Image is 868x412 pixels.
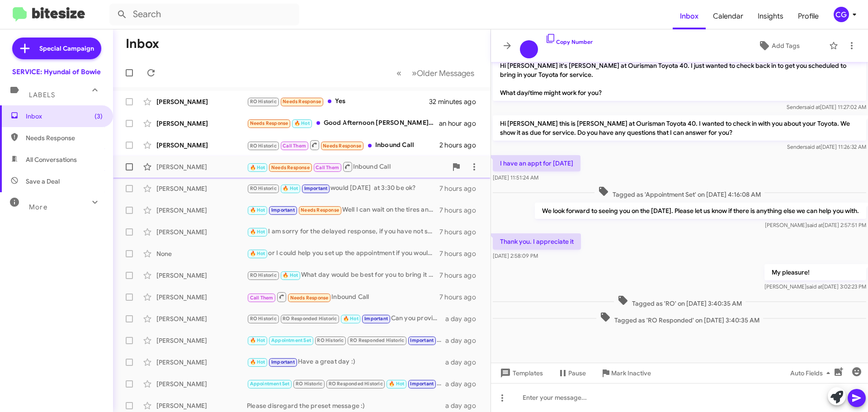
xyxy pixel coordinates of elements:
[439,206,483,215] div: 7 hours ago
[329,381,383,387] span: RO Responded Historic
[343,316,359,322] span: 🔥 Hot
[594,186,764,199] span: Tagged as 'Appointment Set' on [DATE] 4:16:08 AM
[783,365,841,381] button: Auto Fields
[156,401,247,410] div: [PERSON_NAME]
[493,57,866,101] p: Hi [PERSON_NAME] it's [PERSON_NAME] at Ourisman Toyota 40. I just wanted to check back in to get ...
[250,207,265,213] span: 🔥 Hot
[317,337,344,343] span: RO Historic
[247,227,439,237] div: I am sorry for the delayed response, if you have not scheduled I have a 9, 10, or 11 drop off for...
[439,271,483,280] div: 7 hours ago
[247,270,439,280] div: What day would be best for you to bring it back in?
[250,165,265,170] span: 🔥 Hot
[596,312,763,325] span: Tagged as 'RO Responded' on [DATE] 3:40:35 AM
[772,38,800,54] span: Add Tags
[247,357,445,367] div: Have a great day :)
[392,64,480,82] nav: Page navigation example
[493,252,538,259] span: [DATE] 2:58:09 PM
[250,120,288,126] span: Needs Response
[156,119,247,128] div: [PERSON_NAME]
[250,272,277,278] span: RO Historic
[445,336,483,345] div: a day ago
[250,143,277,149] span: RO Historic
[29,91,55,99] span: Labels
[247,291,439,303] div: Inbound Call
[296,381,322,387] span: RO Historic
[250,295,274,301] span: Call Them
[498,365,543,381] span: Templates
[493,233,581,250] p: Thank you. I appreciate it
[389,381,404,387] span: 🔥 Hot
[396,67,401,79] span: «
[493,115,866,141] p: Hi [PERSON_NAME] this is [PERSON_NAME] at Ourisman Toyota 40. I wanted to check in with you about...
[126,37,159,51] h1: Inbox
[12,67,101,76] div: SERVICE: Hyundai of Bowie
[706,3,750,29] a: Calendar
[364,316,388,322] span: Important
[26,177,60,186] span: Save a Deal
[247,183,439,194] div: would [DATE] at 3:30 be ok?
[439,119,483,128] div: an hour ago
[764,264,866,280] p: My pleasure!
[250,251,265,256] span: 🔥 Hot
[29,203,47,211] span: More
[247,139,439,151] div: Inbound Call
[94,112,103,121] span: (3)
[805,143,821,150] span: said at
[247,118,439,128] div: Good Afternoon [PERSON_NAME]! Yes I'm due for an oil change. Can I please schedule it for 9/10 in...
[250,381,290,387] span: Appointment Set
[491,365,550,381] button: Templates
[493,155,580,171] p: I have an appt for [DATE]
[445,401,483,410] div: a day ago
[283,272,298,278] span: 🔥 Hot
[323,143,361,149] span: Needs Response
[247,401,445,410] div: Please disregard the preset message :)
[156,293,247,302] div: [PERSON_NAME]
[109,4,299,25] input: Search
[156,184,247,193] div: [PERSON_NAME]
[271,337,311,343] span: Appointment Set
[294,120,310,126] span: 🔥 Hot
[250,185,277,191] span: RO Historic
[156,249,247,258] div: None
[283,316,337,322] span: RO Responded Historic
[26,112,103,121] span: Inbox
[250,359,265,365] span: 🔥 Hot
[250,316,277,322] span: RO Historic
[807,283,822,290] span: said at
[410,337,434,343] span: Important
[568,365,586,381] span: Pause
[439,184,483,193] div: 7 hours ago
[445,379,483,388] div: a day ago
[156,314,247,323] div: [PERSON_NAME]
[26,133,103,142] span: Needs Response
[445,358,483,367] div: a day ago
[247,248,439,259] div: or I could help you set up the appointment if you would like
[535,203,866,219] p: We look forward to seeing you on the [DATE]. Please let us know if there is anything else we can ...
[26,155,77,164] span: All Conversations
[750,3,791,29] span: Insights
[247,205,439,215] div: Well I can wait on the tires and get them elsewhere. I'll drop it off - are there loaners?
[283,143,306,149] span: Call Them
[439,293,483,302] div: 7 hours ago
[791,3,826,29] span: Profile
[301,207,339,213] span: Needs Response
[493,174,538,181] span: [DATE] 11:51:24 AM
[247,335,445,346] div: My pleasure! You as well :)
[271,207,295,213] span: Important
[156,358,247,367] div: [PERSON_NAME]
[156,97,247,106] div: [PERSON_NAME]
[787,143,866,150] span: Sender [DATE] 11:26:32 AM
[410,381,434,387] span: Important
[834,7,849,22] div: CG
[593,365,658,381] button: Mark Inactive
[439,227,483,237] div: 7 hours ago
[283,99,321,104] span: Needs Response
[673,3,706,29] a: Inbox
[611,365,651,381] span: Mark Inactive
[439,141,483,150] div: 2 hours ago
[412,67,417,79] span: »
[247,96,429,107] div: Yes
[764,283,866,290] span: [PERSON_NAME] [DATE] 3:02:23 PM
[804,104,820,110] span: said at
